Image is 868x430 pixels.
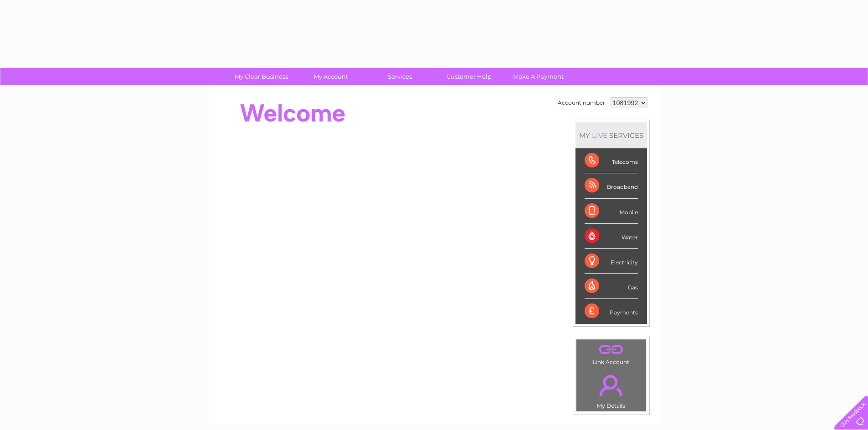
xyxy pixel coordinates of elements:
[431,68,507,85] a: Customer Help
[585,148,638,173] div: Telecoms
[590,131,609,140] div: LIVE
[585,249,638,274] div: Electricity
[575,122,647,148] div: MY SERVICES
[585,299,638,324] div: Payments
[576,339,647,368] td: Link Account
[585,199,638,224] div: Mobile
[224,68,299,85] a: My Clear Business
[293,68,368,85] a: My Account
[585,224,638,249] div: Water
[579,342,644,358] a: .
[555,95,607,111] td: Account number
[585,274,638,299] div: Gas
[501,68,576,85] a: Make A Payment
[585,173,638,198] div: Broadband
[579,369,644,401] a: .
[576,367,647,412] td: My Details
[362,68,437,85] a: Services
